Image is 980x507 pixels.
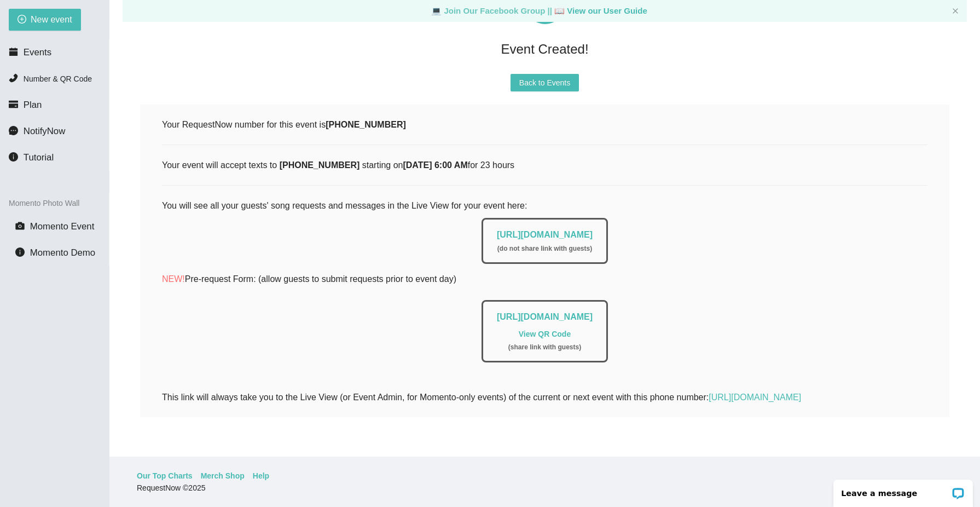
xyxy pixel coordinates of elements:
[162,120,406,129] span: Your RequestNow number for this event is
[497,312,593,321] a: [URL][DOMAIN_NAME]
[9,152,18,162] span: info-circle
[162,272,927,286] p: Pre-request Form: (allow guests to submit requests prior to event day)
[9,73,18,83] span: phone
[497,230,593,239] a: [URL][DOMAIN_NAME]
[952,8,959,14] span: close
[280,160,360,170] b: [PHONE_NUMBER]
[201,470,245,482] a: Merch Shop
[554,6,565,15] span: laptop
[24,47,51,57] span: Events
[497,244,593,254] div: ( do not share link with guests )
[326,120,406,129] b: [PHONE_NUMBER]
[511,74,579,91] button: Back to Events
[9,47,18,56] span: calendar
[9,126,18,135] span: message
[140,37,949,61] div: Event Created!
[137,470,193,482] a: Our Top Charts
[554,6,647,15] a: laptop View our User Guide
[709,393,801,402] a: [URL][DOMAIN_NAME]
[253,470,269,482] a: Help
[162,158,927,172] div: Your event will accept texts to starting on for 23 hours
[9,100,18,109] span: credit-card
[18,15,26,25] span: plus-circle
[137,482,950,494] div: RequestNow © 2025
[162,390,927,404] div: This link will always take you to the Live View (or Event Admin, for Momento-only events) of the ...
[24,152,54,163] span: Tutorial
[30,221,95,232] span: Momento Event
[15,247,25,257] span: info-circle
[826,473,980,507] iframe: LiveChat chat widget
[162,199,927,376] div: You will see all your guests' song requests and messages in the Live View for your event here:
[403,160,467,170] b: [DATE] 6:00 AM
[519,77,570,89] span: Back to Events
[31,13,72,26] span: New event
[24,74,92,83] span: Number & QR Code
[30,247,95,258] span: Momento Demo
[519,330,571,338] a: View QR Code
[24,100,42,110] span: Plan
[9,9,81,31] button: plus-circleNew event
[952,8,959,15] button: close
[24,126,65,136] span: NotifyNow
[431,6,554,15] a: laptop Join Our Facebook Group ||
[15,221,25,231] span: camera
[162,274,185,284] span: NEW!
[497,342,593,353] div: ( share link with guests )
[431,6,442,15] span: laptop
